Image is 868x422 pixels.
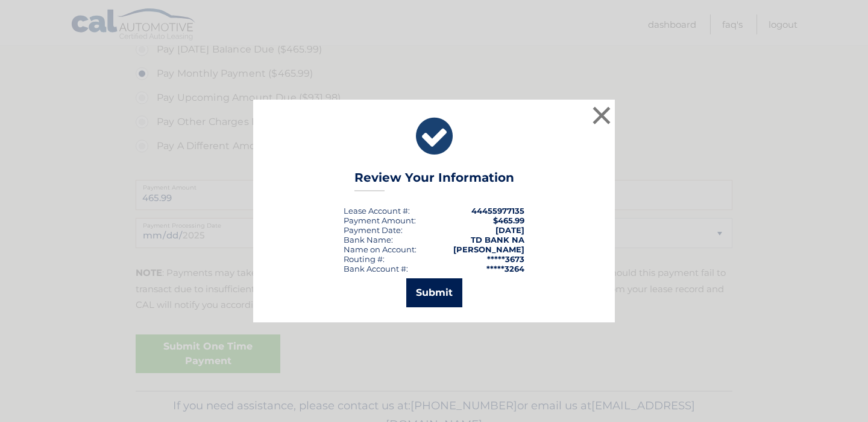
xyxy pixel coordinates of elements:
strong: TD BANK NA [471,235,524,245]
div: Bank Account #: [344,264,408,273]
div: Routing #: [344,254,385,264]
div: Name on Account: [344,245,417,254]
span: Payment Date [344,225,401,235]
h3: Review Your Information [354,170,514,191]
span: $465.99 [493,216,524,225]
strong: 44455977135 [471,206,524,216]
div: Lease Account #: [344,206,410,216]
strong: [PERSON_NAME] [453,245,524,254]
div: : [344,225,403,235]
button: × [590,103,614,127]
button: Submit [406,278,462,307]
span: [DATE] [495,225,524,235]
div: Bank Name: [344,235,393,245]
div: Payment Amount: [344,216,416,225]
